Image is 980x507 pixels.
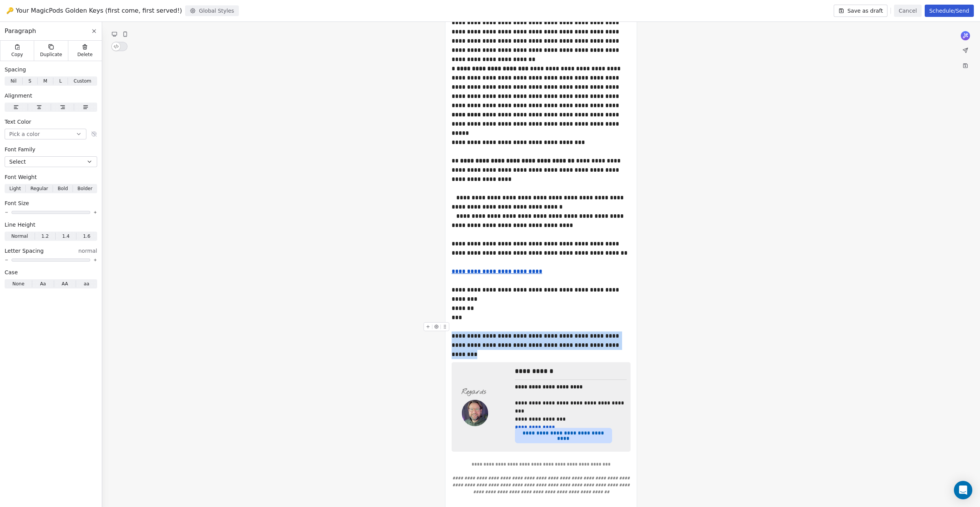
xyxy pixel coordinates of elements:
span: Case [5,268,18,276]
button: Save as draft [834,5,888,17]
span: Custom [74,78,91,84]
span: Normal [11,233,28,240]
span: Alignment [5,92,32,99]
span: Copy [11,51,23,58]
span: Light [9,185,21,192]
span: Spacing [5,66,26,73]
span: Text Color [5,118,31,126]
span: 1.4 [62,233,70,240]
span: Regular [30,185,48,192]
span: 🔑 Your MagicPods Golden Keys (first come, first served!) [6,6,182,15]
span: Font Weight [5,173,37,181]
span: Select [9,158,26,166]
span: Font Family [5,146,35,153]
span: L [59,78,62,84]
button: Pick a color [5,129,86,139]
span: M [43,78,47,84]
span: Bolder [78,185,93,192]
span: Font Size [5,199,29,207]
span: aa [84,280,89,287]
span: Letter Spacing [5,247,44,255]
button: Global Styles [185,5,239,16]
span: Duplicate [40,51,62,58]
span: 1.6 [83,233,90,240]
button: Schedule/Send [925,5,974,17]
span: Bold [58,185,68,192]
span: None [12,280,24,287]
span: 1.2 [41,233,49,240]
span: Delete [78,51,93,58]
span: Aa [40,280,46,287]
span: S [28,78,31,84]
div: Open Intercom Messenger [954,481,972,499]
span: AA [61,280,68,287]
span: Nil [10,78,17,84]
span: normal [78,247,97,255]
span: Paragraph [5,27,36,36]
span: Line Height [5,221,35,229]
button: Cancel [894,5,921,17]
